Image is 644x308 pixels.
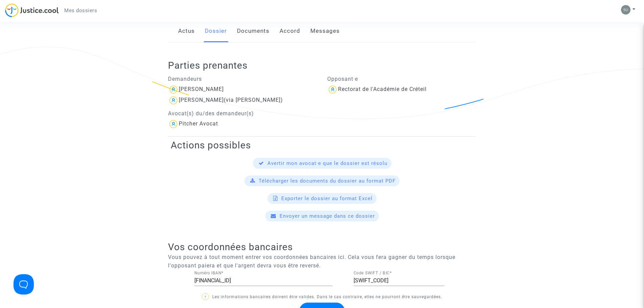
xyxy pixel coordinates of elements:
[237,20,269,42] a: Documents
[267,160,387,166] span: Avertir mon avocat·e que le dossier est résolu
[168,293,476,301] p: Les informations bancaires doivent être valides. Dans le cas contraire, elles ne pourront être sa...
[259,178,396,184] span: Télécharger les documents du dossier au format PDF
[179,97,224,103] div: [PERSON_NAME]
[281,195,373,202] span: Exporter le dossier au format Excel
[224,97,283,103] span: (via [PERSON_NAME])
[205,20,227,42] a: Dossier
[168,109,317,118] p: Avocat(s) du/des demandeur(s)
[171,139,473,151] h2: Actions possibles
[327,84,338,95] img: icon-user.svg
[59,5,102,16] a: Mes dossiers
[64,7,97,14] span: Mes dossiers
[5,3,59,17] img: jc-logo.svg
[179,120,218,127] div: Pitcher Avocat
[179,86,224,92] div: [PERSON_NAME]
[168,119,179,129] img: icon-user.svg
[338,86,427,92] div: Rectorat de l'Académie de Créteil
[327,75,476,83] p: Opposant·e
[168,75,317,83] p: Demandeurs
[280,213,375,219] span: Envoyer un message dans ce dossier
[14,274,34,294] iframe: Help Scout Beacon - Open
[168,60,481,71] h2: Parties prenantes
[280,20,300,42] a: Accord
[310,20,340,42] a: Messages
[168,253,476,270] p: Vous pouvez à tout moment entrer vos coordonnées bancaires ici. Cela vous fera gagner du temps lo...
[205,295,207,299] span: ?
[621,5,630,15] img: 0a7636e25e024f8bf0dbfab078464b0a
[178,20,195,42] a: Actus
[168,95,179,106] img: icon-user.svg
[168,84,179,95] img: icon-user.svg
[168,241,476,253] h2: Vos coordonnées bancaires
